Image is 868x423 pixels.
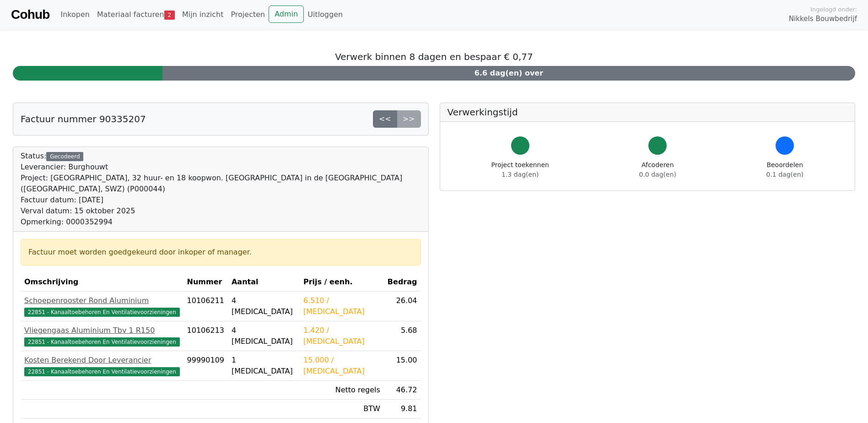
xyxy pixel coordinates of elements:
[24,308,180,317] span: 22851 - Kanaaltoebehoren En Ventilatievoorzieningen
[21,273,183,292] th: Omschrijving
[766,171,803,178] span: 0.1 dag(en)
[183,292,228,321] td: 10106211
[24,355,180,377] a: Kosten Berekend Door Leverancier22851 - Kanaaltoebehoren En Ventilatievoorzieningen
[501,171,539,178] span: 1.3 dag(en)
[639,160,676,179] div: Afcoderen
[810,5,857,14] span: Ingelogd onder:
[766,160,803,179] div: Beoordelen
[373,110,397,128] a: <<
[21,217,421,228] div: Opmerking: 0000352994
[232,355,296,377] div: 1 [MEDICAL_DATA]
[21,114,146,125] h5: Factuur nummer 90335207
[24,295,180,306] div: Schoepenrooster Rond Aluminium
[24,325,180,347] a: Vliegengaas Aluminium Tbv 1 R15022851 - Kanaaltoebehoren En Ventilatievoorzieningen
[384,400,421,418] td: 9.81
[162,66,855,81] div: 6.6 dag(en) over
[11,4,49,26] a: Cohub
[303,355,380,377] div: 15.000 / [MEDICAL_DATA]
[183,273,228,292] th: Nummer
[21,173,421,195] div: Project: [GEOGRAPHIC_DATA], 32 huur- en 18 koopwon. [GEOGRAPHIC_DATA] in de [GEOGRAPHIC_DATA] ([G...
[447,107,848,118] h5: Verwerkingstijd
[183,351,228,381] td: 99990109
[24,337,180,347] span: 22851 - Kanaaltoebehoren En Ventilatievoorzieningen
[639,171,676,178] span: 0.0 dag(en)
[24,367,180,376] span: 22851 - Kanaaltoebehoren En Ventilatievoorzieningen
[178,5,227,24] a: Mijn inzicht
[384,273,421,292] th: Bedrag
[227,5,269,24] a: Projecten
[13,51,855,62] h5: Verwerk binnen 8 dagen en bespaar € 0,77
[491,160,549,179] div: Project toekennen
[46,152,83,161] div: Gecodeerd
[232,325,296,347] div: 4 [MEDICAL_DATA]
[384,321,421,351] td: 5.68
[304,5,346,24] a: Uitloggen
[228,273,300,292] th: Aantal
[164,11,175,20] span: 2
[93,5,178,24] a: Materiaal facturen2
[24,355,180,366] div: Kosten Berekend Door Leverancier
[21,195,421,206] div: Factuur datum: [DATE]
[232,295,296,317] div: 4 [MEDICAL_DATA]
[21,206,421,217] div: Verval datum: 15 oktober 2025
[28,247,413,258] div: Factuur moet worden goedgekeurd door inkoper of manager.
[789,14,857,24] span: Nikkels Bouwbedrijf
[300,381,384,400] td: Netto regels
[269,5,304,23] a: Admin
[300,273,384,292] th: Prijs / eenh.
[303,325,380,347] div: 1.420 / [MEDICAL_DATA]
[384,381,421,400] td: 46.72
[21,162,421,173] div: Leverancier: Burghouwt
[24,295,180,317] a: Schoepenrooster Rond Aluminium22851 - Kanaaltoebehoren En Ventilatievoorzieningen
[384,351,421,381] td: 15.00
[300,400,384,418] td: BTW
[21,151,421,228] div: Status:
[183,321,228,351] td: 10106213
[303,295,380,317] div: 6.510 / [MEDICAL_DATA]
[384,292,421,321] td: 26.04
[24,325,180,336] div: Vliegengaas Aluminium Tbv 1 R150
[57,5,93,24] a: Inkopen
